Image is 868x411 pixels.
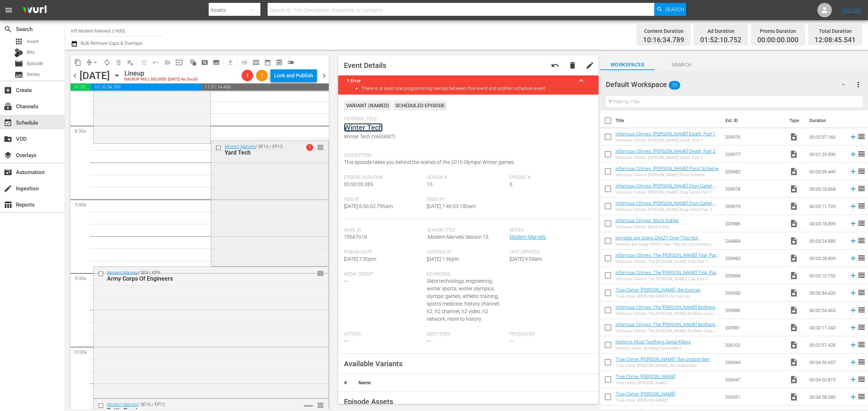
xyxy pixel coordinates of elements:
[757,26,799,36] div: Promo Duration
[344,332,423,337] span: Actors
[427,234,489,240] span: .Modern Marvels Season 15
[616,356,709,362] a: True Crime: [PERSON_NAME], the Unabomber
[849,376,857,384] svg: Add to Schedule
[790,254,798,263] span: Video
[427,272,506,277] span: Keywords
[344,278,348,284] span: ---
[616,242,719,247] div: Inmates are Going CRAZY Over This Hot Commissary Commodity
[616,363,709,368] div: True Crime: [PERSON_NAME], the Unabomber
[14,59,23,68] span: Episode
[849,133,857,141] svg: Add to Schedule
[849,202,857,210] svg: Add to Schedule
[201,83,329,91] span: 11:51:14.459
[427,250,506,255] span: Created At
[857,340,866,349] span: reorder
[854,76,863,93] button: more_vert
[338,374,353,391] th: #
[4,135,12,143] span: VOD
[665,3,684,16] span: Search
[616,287,701,293] a: True Crime: [PERSON_NAME], the Iceman
[71,83,91,91] span: 01:52:10.752
[857,288,866,297] span: reorder
[344,100,391,111] div: VARIANT ( NAMED )
[616,166,719,171] a: Infamous Crimes: [PERSON_NAME] Ponzi Scheme
[807,371,846,388] td: 00:04:50.815
[790,271,798,280] span: Video
[201,59,208,66] span: pageview_outlined
[80,70,110,82] div: [DATE]
[577,76,586,85] span: keyboard_arrow_up
[807,267,846,284] td: 00:02:10.752
[344,123,383,132] a: Winter Tech
[175,59,183,66] span: input
[213,59,220,66] span: subtitles_outlined
[101,57,113,68] span: Loop Content
[722,163,787,180] td: 209982
[807,302,846,319] td: 00:02:54.463
[427,256,459,262] span: [DATE] 1:56pm
[427,197,506,203] span: Ends At
[721,111,785,131] th: Ext. ID
[107,270,290,282] div: / SE9 / EP9:
[14,48,23,57] div: Bits
[722,267,787,284] td: 209984
[344,175,423,181] span: Episode Duration
[86,59,93,66] span: compress
[304,401,313,407] span: VARIANT
[857,271,866,280] span: reorder
[807,388,846,406] td: 00:04:58.580
[722,388,787,406] td: 206951
[790,219,798,228] span: Video
[225,144,295,156] div: / SE13 / EP13:
[4,200,12,209] span: Reports
[857,184,866,193] span: reorder
[807,163,846,180] td: 00:03:09.440
[616,252,719,263] a: Infamous Crimes: The [PERSON_NAME] Trial, Part 1
[790,289,798,297] span: Video
[616,322,718,333] a: Infamous Crimes: The [PERSON_NAME] Brothers Case, Part 2
[4,102,12,111] span: Channels
[790,306,798,315] span: Video
[616,207,719,212] div: Infamous Crimes: [PERSON_NAME] Drug Cartel, Part 2
[127,59,134,66] span: playlist_remove_outlined
[17,2,52,19] img: ans4CAIJ8jUAAAAAAAAAAAAAAAAAAAAAAAAgQb4GAAAAAAAAAAAAAAAAAAAAAAAAJMjXAAAAAAAAAAAAAAAAAAAAAAAAgAT5G...
[643,36,684,44] span: 10:16:34.789
[344,397,393,406] span: Episode Assets
[80,40,142,46] span: Bulk Remove Gaps & Overlaps
[790,167,798,176] span: Video
[616,304,718,315] a: Infamous Crimes: The [PERSON_NAME] Brothers Case, Part 1
[317,143,324,151] button: reorder
[573,72,590,89] button: keyboard_arrow_up
[790,375,798,384] span: Video
[849,272,857,280] svg: Add to Schedule
[600,60,655,69] span: Workspaces
[27,60,43,67] span: Episode
[757,36,799,44] span: 00:00:00.000
[344,197,423,203] span: Airs At
[4,184,12,193] span: Ingestion
[107,402,138,407] a: Modern Marvels
[722,336,787,354] td: 206102
[320,71,329,80] span: chevron_right
[616,381,675,385] div: True Crime: [PERSON_NAME]
[306,144,313,151] span: 1
[287,59,294,66] span: toggle_off
[643,26,684,36] div: Content Duration
[807,215,846,232] td: 00:03:18.899
[225,149,295,156] div: Yard Tech
[4,118,12,127] span: Schedule
[427,175,506,181] span: Season #
[14,37,23,46] span: apps
[616,218,678,223] a: Infamous Crimes: Black Dahlia
[857,375,866,384] span: reorder
[616,391,675,397] a: True Crime: [PERSON_NAME]
[551,61,559,70] span: Revert to Primary Episode
[510,250,589,255] span: Last Updated
[510,332,589,337] span: Producers
[344,250,423,255] span: Publish Date
[124,77,198,82] div: BACKUP WILL DELIVER: [DATE] 4a (local)
[510,228,589,233] span: Series
[274,69,313,82] div: Lock and Publish
[27,71,40,78] span: Series
[361,86,590,91] li: There is at least one programming overlap between this event and another schedule event.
